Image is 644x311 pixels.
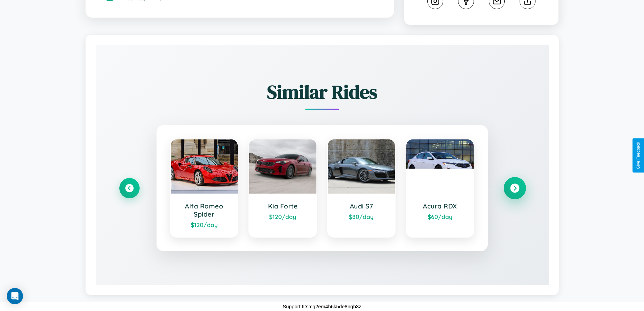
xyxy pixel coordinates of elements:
[119,79,525,105] h2: Similar Rides
[636,142,641,169] div: Give Feedback
[256,213,310,220] div: $ 120 /day
[335,202,388,210] h3: Audi S7
[177,221,231,228] div: $ 120 /day
[170,139,239,238] a: Alfa Romeo Spider$120/day
[177,202,231,218] h3: Alfa Romeo Spider
[327,139,396,238] a: Audi S7$80/day
[7,288,23,304] div: Open Intercom Messenger
[283,302,361,311] p: Support ID: mg2em4h6k5de8ngb3z
[248,139,317,238] a: Kia Forte$120/day
[406,139,474,238] a: Acura RDX$60/day
[413,213,467,220] div: $ 60 /day
[413,202,467,210] h3: Acura RDX
[256,202,310,210] h3: Kia Forte
[335,213,388,220] div: $ 80 /day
